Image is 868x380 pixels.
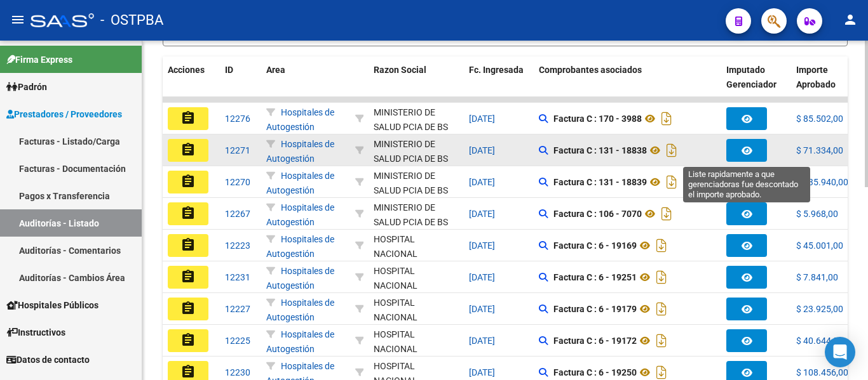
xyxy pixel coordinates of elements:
[653,299,670,319] i: Descargar documento
[225,209,250,219] span: 12267
[796,209,838,219] span: $ 5.968,00
[469,304,495,314] span: [DATE]
[374,169,459,195] div: - 30626983398
[796,304,843,314] span: $ 23.925,00
[266,107,334,132] span: Hospitales de Autogestión
[225,65,233,75] span: ID
[180,174,196,189] mat-icon: assignment
[374,232,459,290] div: HOSPITAL NACIONAL PROFESOR [PERSON_NAME]
[539,65,642,75] span: Comprobantes asociados
[374,296,459,322] div: - 30635976809
[266,298,334,322] span: Hospitales de Autogestión
[266,202,334,227] span: Hospitales de Autogestión
[180,110,196,126] mat-icon: assignment
[6,353,90,367] span: Datos de contacto
[369,56,464,112] datatable-header-cell: Razon Social
[721,56,791,112] datatable-header-cell: Imputado Gerenciador
[225,272,250,282] span: 12231
[168,65,205,75] span: Acciones
[180,142,196,157] mat-icon: assignment
[374,232,459,259] div: - 30635976809
[266,65,285,75] span: Area
[6,107,122,121] span: Prestadores / Proveedores
[796,336,843,346] span: $ 40.644,00
[266,171,334,195] span: Hospitales de Autogestión
[469,240,495,251] span: [DATE]
[180,332,196,348] mat-icon: assignment
[225,367,250,377] span: 12230
[163,56,220,112] datatable-header-cell: Acciones
[469,336,495,346] span: [DATE]
[225,240,250,251] span: 12223
[553,336,637,346] strong: Factura C : 6 - 19172
[796,240,843,251] span: $ 45.001,00
[534,56,721,112] datatable-header-cell: Comprobantes asociados
[553,272,637,282] strong: Factura C : 6 - 19251
[6,53,72,67] span: Firma Express
[374,169,459,212] div: MINISTERIO DE SALUD PCIA DE BS AS
[374,105,459,132] div: - 30626983398
[796,272,838,282] span: $ 7.841,00
[796,367,848,377] span: $ 108.456,00
[469,145,495,155] span: [DATE]
[6,298,98,312] span: Hospitales Públicos
[374,264,459,291] div: - 30635976809
[225,145,250,155] span: 12271
[469,65,524,75] span: Fc. Ingresada
[553,145,647,155] strong: Factura C : 131 - 18838
[180,237,196,252] mat-icon: assignment
[180,269,196,284] mat-icon: assignment
[469,209,495,219] span: [DATE]
[653,331,670,351] i: Descargar documento
[469,114,495,124] span: [DATE]
[374,105,459,148] div: MINISTERIO DE SALUD PCIA DE BS AS
[6,80,47,94] span: Padrón
[663,172,680,192] i: Descargar documento
[100,6,163,34] span: - OSTPBA
[225,177,250,187] span: 12270
[266,266,334,291] span: Hospitales de Autogestión
[225,304,250,314] span: 12227
[658,204,675,224] i: Descargar documento
[796,65,836,89] span: Importe Aprobado
[663,140,680,161] i: Descargar documento
[180,206,196,221] mat-icon: assignment
[374,65,426,75] span: Razon Social
[796,114,843,124] span: $ 85.502,00
[266,139,334,164] span: Hospitales de Autogestión
[374,264,459,322] div: HOSPITAL NACIONAL PROFESOR [PERSON_NAME]
[374,200,459,244] div: MINISTERIO DE SALUD PCIA DE BS AS
[266,329,334,354] span: Hospitales de Autogestión
[796,145,843,155] span: $ 71.334,00
[6,325,65,339] span: Instructivos
[653,267,670,287] i: Descargar documento
[180,301,196,316] mat-icon: assignment
[464,56,534,112] datatable-header-cell: Fc. Ingresada
[553,367,637,377] strong: Factura C : 6 - 19250
[220,56,261,112] datatable-header-cell: ID
[374,200,459,227] div: - 30626983398
[553,209,642,219] strong: Factura C : 106 - 7070
[374,137,459,180] div: MINISTERIO DE SALUD PCIA DE BS AS
[374,137,459,164] div: - 30626983398
[225,114,250,124] span: 12276
[225,336,250,346] span: 12225
[796,177,848,187] span: $ 235.940,00
[266,234,334,259] span: Hospitales de Autogestión
[658,108,675,129] i: Descargar documento
[553,240,637,251] strong: Factura C : 6 - 19169
[469,367,495,377] span: [DATE]
[553,177,647,187] strong: Factura C : 131 - 18839
[653,235,670,256] i: Descargar documento
[843,12,858,27] mat-icon: person
[553,114,642,124] strong: Factura C : 170 - 3988
[825,337,855,367] div: Open Intercom Messenger
[261,56,350,112] datatable-header-cell: Area
[553,304,637,314] strong: Factura C : 6 - 19179
[374,327,459,354] div: - 30635976809
[726,65,776,89] span: Imputado Gerenciador
[469,272,495,282] span: [DATE]
[374,296,459,353] div: HOSPITAL NACIONAL PROFESOR [PERSON_NAME]
[469,177,495,187] span: [DATE]
[10,12,25,27] mat-icon: menu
